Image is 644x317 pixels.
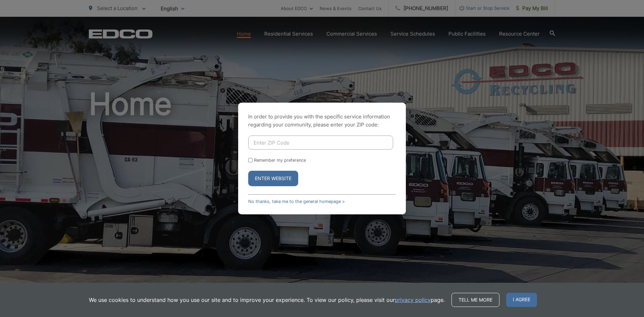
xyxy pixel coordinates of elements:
[395,296,431,304] a: privacy policy
[254,158,306,163] label: Remember my preference
[248,136,393,150] input: Enter ZIP Code
[248,171,298,186] button: Enter Website
[451,293,499,307] a: Tell me more
[506,293,537,307] span: I agree
[89,296,445,304] p: We use cookies to understand how you use our site and to improve your experience. To view our pol...
[248,113,396,129] p: In order to provide you with the specific service information regarding your community, please en...
[248,199,345,204] a: No thanks, take me to the general homepage >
